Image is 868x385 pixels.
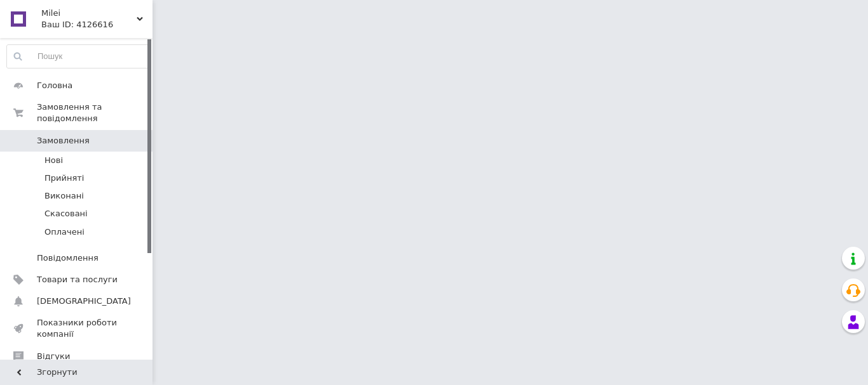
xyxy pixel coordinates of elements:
[37,252,98,264] span: Повідомлення
[41,19,153,30] div: Ваш ID: 4126616
[44,226,85,238] span: Оплачені
[44,173,84,184] span: Прийняті
[44,190,84,202] span: Виконані
[37,274,118,285] span: Товари та послуги
[44,155,63,166] span: Нові
[37,351,70,362] span: Відгуки
[37,80,72,91] span: Головна
[37,317,118,340] span: Показники роботи компанії
[44,208,88,219] span: Скасовані
[7,45,149,68] input: Пошук
[37,135,90,147] span: Замовлення
[37,296,131,307] span: [DEMOGRAPHIC_DATA]
[37,101,153,124] span: Замовлення та повідомлення
[41,8,137,19] span: Milei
